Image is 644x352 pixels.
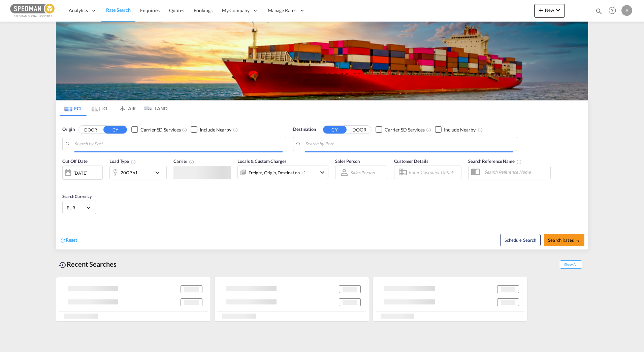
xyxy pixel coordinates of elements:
[560,260,582,269] span: Show All
[109,158,136,164] span: Load Type
[140,7,160,13] span: Enquiries
[323,126,347,134] button: CY
[595,7,603,15] md-icon: icon-magnify
[237,166,328,179] div: Freight Origin Destination Factory Stuffingicon-chevron-down
[60,237,77,244] div: icon-refreshReset
[249,168,306,177] div: Freight Origin Destination Factory Stuffing
[318,168,326,176] md-icon: icon-chevron-down
[67,205,86,211] span: EUR
[66,203,92,212] md-select: Select Currency: € EUREuro
[607,5,618,16] span: Help
[60,237,66,243] md-icon: icon-refresh
[60,101,87,116] md-tab-item: FCL
[191,126,231,133] md-checkbox: Checkbox No Ink
[109,166,167,179] div: 20GP x1icon-chevron-down
[268,7,296,14] span: Manage Rates
[173,158,194,164] span: Carrier
[385,126,425,133] div: Carrier SD Services
[200,126,231,133] div: Include Nearby
[131,126,181,133] md-checkbox: Checkbox No Ink
[189,159,194,165] md-icon: The selected Trucker/Carrierwill be displayed in the rate results If the rates are from another f...
[131,159,136,165] md-icon: icon-information-outline
[73,170,87,176] div: [DATE]
[62,166,103,180] div: [DATE]
[56,257,119,272] div: Recent Searches
[118,105,126,110] md-icon: icon-airplane
[478,127,483,133] md-icon: Unchecked: Ignores neighbouring ports when fetching rates.Checked : Includes neighbouring ports w...
[140,126,181,133] div: Carrier SD Services
[114,101,140,116] md-tab-item: AIR
[576,238,580,243] md-icon: icon-arrow-right
[140,101,167,116] md-tab-item: LAND
[621,5,632,16] div: A
[394,158,428,164] span: Customer Details
[79,126,102,134] button: DOOR
[182,127,187,133] md-icon: Unchecked: Search for CY (Container Yard) services for all selected carriers.Checked : Search for...
[233,127,238,133] md-icon: Unchecked: Ignores neighbouring ports when fetching rates.Checked : Includes neighbouring ports w...
[537,6,545,14] md-icon: icon-plus 400-fg
[56,22,588,100] img: LCL+%26+FCL+BACKGROUND.png
[103,126,127,134] button: CY
[335,158,360,164] span: Sales Person
[350,168,375,177] md-select: Sales Person
[74,139,283,149] input: Search by Port
[500,234,541,246] button: Note: By default Schedule search will only considerorigin ports, destination ports and cut off da...
[66,237,77,243] span: Reset
[548,237,580,243] span: Search Rates
[376,126,425,133] md-checkbox: Checkbox No Ink
[153,169,165,177] md-icon: icon-chevron-down
[554,6,562,14] md-icon: icon-chevron-down
[293,126,316,133] span: Destination
[62,158,88,164] span: Cut Off Date
[348,126,371,134] button: DOOR
[169,7,184,13] span: Quotes
[534,4,565,18] button: icon-plus 400-fgNewicon-chevron-down
[426,127,431,133] md-icon: Unchecked: Search for CY (Container Yard) services for all selected carriers.Checked : Search for...
[69,7,88,14] span: Analytics
[444,126,476,133] div: Include Nearby
[516,159,522,165] md-icon: Your search will be saved by the below given name
[10,3,56,18] img: c12ca350ff1b11efb6b291369744d907.png
[595,7,603,18] div: icon-magnify
[222,7,250,14] span: My Company
[56,116,588,250] div: Origin DOOR CY Checkbox No InkUnchecked: Search for CY (Container Yard) services for all selected...
[237,158,287,164] span: Locals & Custom Charges
[544,234,584,246] button: Search Ratesicon-arrow-right
[62,126,74,133] span: Origin
[121,168,138,177] div: 20GP x1
[481,167,550,177] input: Search Reference Name
[194,7,213,13] span: Bookings
[607,5,621,17] div: Help
[435,126,476,133] md-checkbox: Checkbox No Ink
[62,194,92,199] span: Search Currency
[106,7,131,13] span: Rate Search
[62,179,67,188] md-datepicker: Select
[87,101,114,116] md-tab-item: LCL
[59,261,67,269] md-icon: icon-backup-restore
[305,139,513,149] input: Search by Port
[409,167,459,177] input: Enter Customer Details
[60,101,167,116] md-pagination-wrapper: Use the left and right arrow keys to navigate between tabs
[468,158,522,164] span: Search Reference Name
[537,7,562,13] span: New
